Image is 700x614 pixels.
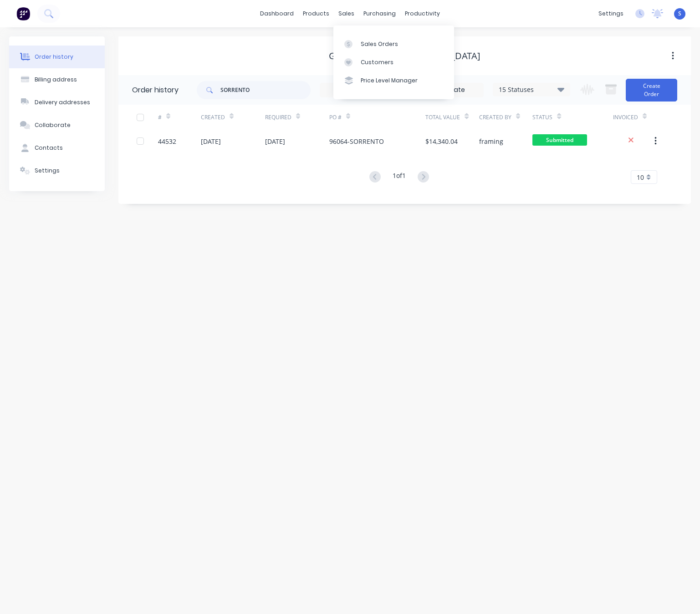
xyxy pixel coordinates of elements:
[637,173,644,182] span: 10
[158,137,176,146] div: 44532
[9,137,105,159] button: Contacts
[265,105,329,130] div: Required
[9,68,105,91] button: Billing address
[333,71,454,90] a: Price Level Manager
[393,171,406,184] div: 1 of 1
[361,76,418,85] div: Price Level Manager
[425,137,458,146] div: $14,340.04
[35,76,77,84] div: Billing address
[334,7,359,20] div: sales
[298,7,334,20] div: products
[201,105,265,130] div: Created
[479,113,511,122] div: Created By
[265,113,291,122] div: Required
[425,113,460,122] div: Total Value
[333,53,454,71] a: Customers
[158,105,201,130] div: #
[361,40,398,48] div: Sales Orders
[361,58,393,66] div: Customers
[320,83,397,97] input: Order Date
[9,159,105,182] button: Settings
[493,85,570,95] div: 15 Statuses
[158,113,162,122] div: #
[479,105,532,130] div: Created By
[265,137,285,146] div: [DATE]
[132,85,179,96] div: Order history
[329,105,425,130] div: PO #
[35,121,71,129] div: Collaborate
[333,35,454,53] a: Sales Orders
[613,105,656,130] div: Invoiced
[532,113,552,122] div: Status
[479,137,503,146] div: framing
[425,105,479,130] div: Total Value
[613,113,638,122] div: Invoiced
[9,114,105,137] button: Collaborate
[329,113,342,122] div: PO #
[400,7,445,20] div: productivity
[201,113,225,122] div: Created
[532,134,587,146] span: Submitted
[9,91,105,114] button: Delivery addresses
[626,79,677,101] button: Create Order
[532,105,613,130] div: Status
[35,167,60,175] div: Settings
[329,137,384,146] div: 96064-SORRENTO
[35,98,90,107] div: Delivery addresses
[201,137,221,146] div: [DATE]
[329,51,480,61] div: Granny Flat [GEOGRAPHIC_DATA]
[35,53,73,61] div: Order history
[220,81,311,99] input: Search...
[9,46,105,68] button: Order history
[594,7,628,20] div: settings
[678,10,681,18] span: S
[359,7,400,20] div: purchasing
[255,7,298,20] a: dashboard
[35,144,63,152] div: Contacts
[16,7,30,20] img: Factory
